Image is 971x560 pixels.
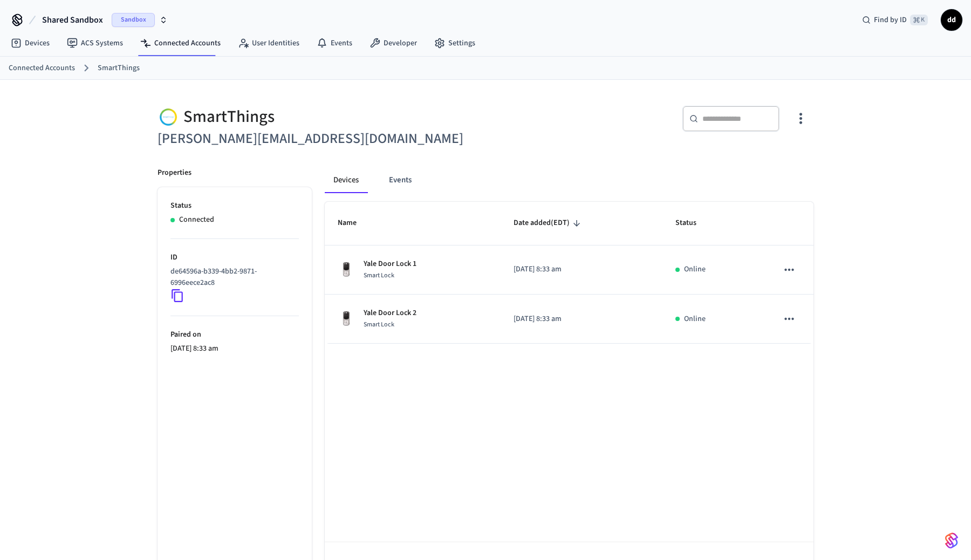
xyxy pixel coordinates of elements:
[874,15,907,25] span: Find by ID
[179,214,214,226] p: Connected
[675,215,710,231] span: Status
[132,33,229,53] a: Connected Accounts
[364,320,394,329] span: Smart Lock
[514,313,649,325] p: [DATE] 8:33 am
[170,266,295,289] p: de64596a-b339-4bb2-9871-6996eece2ac8
[684,313,706,325] p: Online
[514,215,584,231] span: Date added(EDT)
[58,33,132,53] a: ACS Systems
[380,167,420,193] button: Events
[514,264,649,275] p: [DATE] 8:33 am
[170,252,299,263] p: ID
[9,63,75,74] a: Connected Accounts
[941,9,962,31] button: dd
[684,264,706,275] p: Online
[853,10,936,30] div: Find by ID⌘ K
[308,33,361,53] a: Events
[325,167,813,193] div: connected account tabs
[364,258,416,270] p: Yale Door Lock 1
[945,532,958,549] img: SeamLogoGradient.69752ec5.svg
[170,200,299,211] p: Status
[325,167,367,193] button: Devices
[426,33,484,53] a: Settings
[2,33,58,53] a: Devices
[112,13,155,27] span: Sandbox
[158,106,479,128] div: SmartThings
[361,33,426,53] a: Developer
[158,167,192,179] p: Properties
[158,106,179,128] img: Smartthings Logo, Square
[338,310,355,327] img: Yale Assure Touchscreen Wifi Smart Lock, Satin Nickel, Front
[325,202,813,344] table: sticky table
[42,13,103,26] span: Shared Sandbox
[338,215,371,231] span: Name
[170,343,299,354] p: [DATE] 8:33 am
[229,33,308,53] a: User Identities
[364,271,394,280] span: Smart Lock
[158,128,479,150] h6: [PERSON_NAME][EMAIL_ADDRESS][DOMAIN_NAME]
[338,261,355,278] img: Yale Assure Touchscreen Wifi Smart Lock, Satin Nickel, Front
[170,329,299,340] p: Paired on
[98,63,140,74] a: SmartThings
[942,10,961,30] span: dd
[910,15,928,25] span: ⌘ K
[364,308,416,319] p: Yale Door Lock 2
